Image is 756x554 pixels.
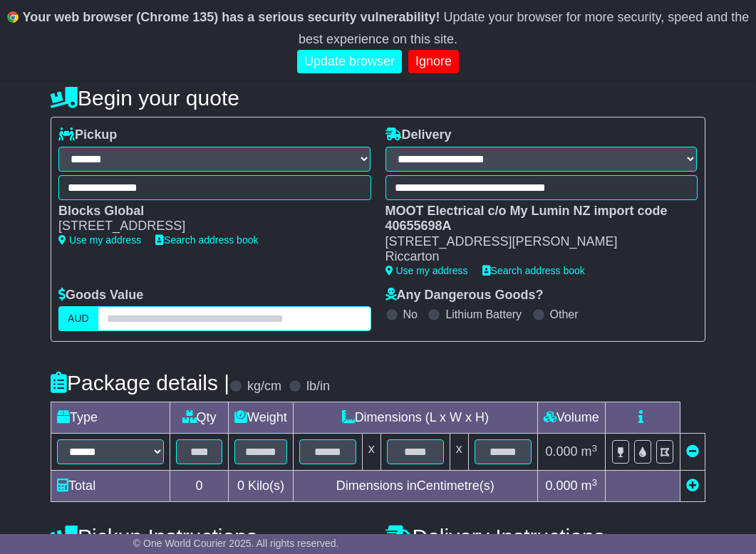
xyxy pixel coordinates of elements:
td: Volume [537,402,605,434]
div: MOOT Electrical c/o My Lumin NZ import code 40655698A [385,204,683,234]
td: 0 [170,471,229,502]
span: 0 [237,479,244,493]
label: Goods Value [58,288,143,303]
label: Delivery [385,127,452,143]
span: Update your browser for more security, speed and the best experience on this site. [299,10,749,46]
div: Blocks Global [58,204,356,219]
td: x [450,434,468,471]
a: Search address book [482,265,585,276]
label: lb/in [306,379,330,394]
a: Add new item [686,479,699,493]
td: Total [51,471,170,502]
a: Search address book [155,234,258,246]
td: x [362,434,380,471]
div: [STREET_ADDRESS] [58,219,356,234]
label: Pickup [58,127,117,143]
div: [STREET_ADDRESS][PERSON_NAME] [385,234,683,250]
sup: 3 [592,443,598,454]
a: Ignore [408,50,459,73]
a: Use my address [385,265,468,276]
a: Update browser [297,50,402,73]
label: Lithium Battery [445,308,522,321]
label: Other [550,308,579,321]
span: © One World Courier 2025. All rights reserved. [133,538,339,549]
label: No [403,308,418,321]
a: Remove this item [686,444,699,459]
td: Weight [229,402,294,434]
span: 0.000 [546,444,578,459]
h4: Delivery Instructions [385,525,705,548]
label: Any Dangerous Goods? [385,288,544,303]
td: Qty [170,402,229,434]
h4: Begin your quote [51,86,705,110]
td: Dimensions (L x W x H) [293,402,537,434]
td: Kilo(s) [229,471,294,502]
div: Riccarton [385,249,683,265]
sup: 3 [592,477,598,488]
td: Dimensions in Centimetre(s) [293,471,537,502]
td: Type [51,402,170,434]
label: kg/cm [247,379,281,394]
h4: Pickup Instructions [51,525,371,548]
span: m [581,444,598,459]
h4: Package details | [51,371,229,394]
a: Use my address [58,234,141,246]
b: Your web browser (Chrome 135) has a serious security vulnerability! [23,10,440,24]
label: AUD [58,306,98,331]
span: 0.000 [546,479,578,493]
span: m [581,479,598,493]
